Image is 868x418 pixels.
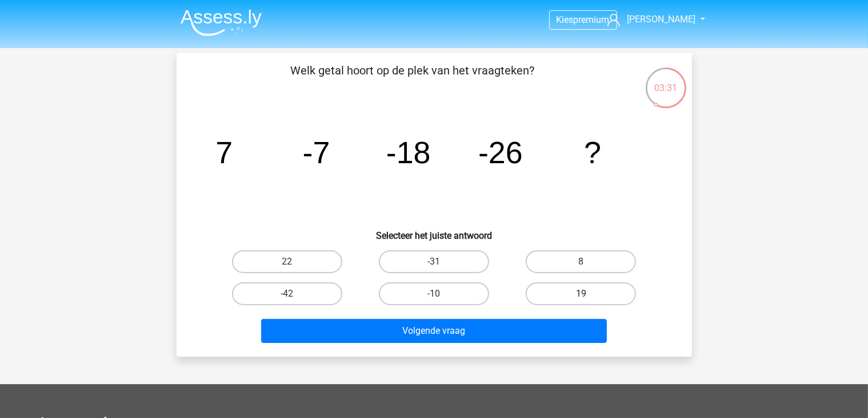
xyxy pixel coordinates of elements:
[584,135,601,169] tspan: ?
[181,9,262,36] img: Assessly
[195,221,674,241] h6: Selecteer het juiste antwoord
[261,319,607,343] button: Volgende vraag
[478,135,523,169] tspan: -26
[232,250,342,273] label: 22
[232,282,342,305] label: -42
[195,62,631,96] p: Welk getal hoort op de plek van het vraagteken?
[215,135,233,169] tspan: 7
[379,250,489,273] label: -31
[526,282,636,305] label: 19
[557,14,574,25] span: Kies
[302,135,330,169] tspan: -7
[627,14,695,25] span: [PERSON_NAME]
[526,250,636,273] label: 8
[550,12,617,27] a: Kiespremium
[379,282,489,305] label: -10
[574,14,610,25] span: premium
[645,66,687,95] div: 03:31
[386,135,430,169] tspan: -18
[603,13,697,26] a: [PERSON_NAME]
